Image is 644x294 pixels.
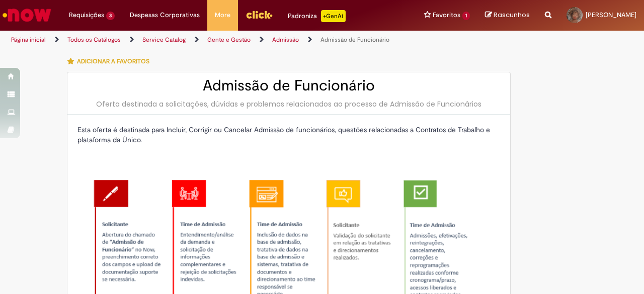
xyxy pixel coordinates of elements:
a: Rascunhos [485,11,530,20]
span: Requisições [69,10,104,20]
span: Favoritos [433,10,460,20]
h2: Admissão de Funcionário [77,77,500,94]
span: 3 [106,12,115,20]
span: Adicionar a Favoritos [77,57,149,65]
a: Todos os Catálogos [67,36,121,44]
img: ServiceNow [1,5,53,25]
p: Esta oferta é destinada para Incluir, Corrigir ou Cancelar Admissão de funcionários, questões rel... [77,125,500,145]
span: 1 [462,12,470,20]
span: Despesas Corporativas [130,10,200,20]
span: More [215,10,230,20]
a: Página inicial [11,36,46,44]
ul: Trilhas de página [8,31,422,49]
div: Padroniza [288,10,346,22]
a: Gente e Gestão [207,36,251,44]
div: Oferta destinada a solicitações, dúvidas e problemas relacionados ao processo de Admissão de Func... [77,99,500,109]
span: Rascunhos [494,10,530,20]
button: Adicionar a Favoritos [67,51,155,72]
a: Service Catalog [142,36,186,44]
a: Admissão [272,36,299,44]
p: +GenAi [321,10,346,22]
a: Admissão de Funcionário [320,36,389,44]
span: [PERSON_NAME] [586,11,636,19]
img: click_logo_yellow_360x200.png [246,7,273,22]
